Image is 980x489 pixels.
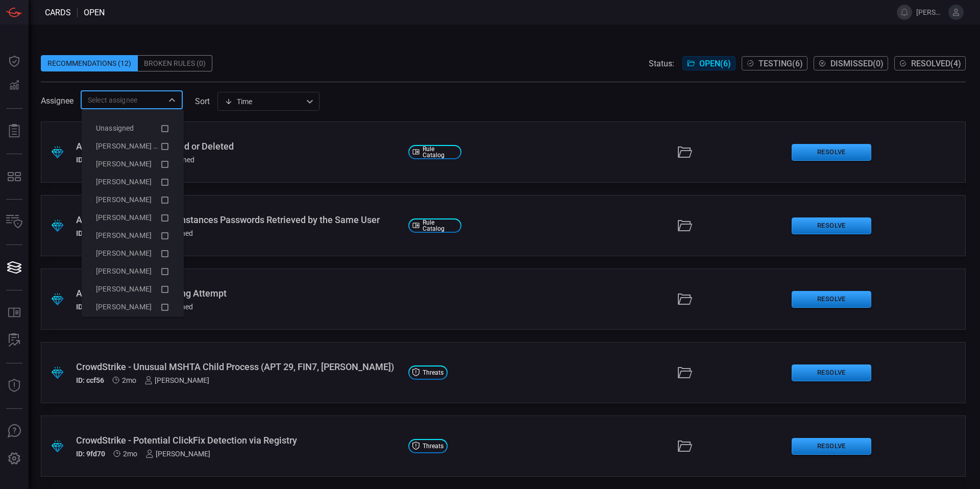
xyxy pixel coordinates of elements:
button: Threat Intelligence [2,374,27,398]
span: [PERSON_NAME] [96,249,152,257]
li: Dominic Capozzoli (Myself) [88,137,178,155]
span: [PERSON_NAME] [96,160,152,168]
div: CrowdStrike - Potential ClickFix Detection via Registry [76,435,400,446]
span: [PERSON_NAME] [96,303,152,311]
span: Assignee [41,96,73,106]
span: [PERSON_NAME] [96,267,152,275]
li: Ken Payton [88,191,178,209]
button: Dashboard [2,49,27,74]
div: [PERSON_NAME] [144,376,209,384]
span: Threats [423,370,444,376]
button: Resolve [792,217,871,234]
li: Unassigned [88,119,178,137]
span: Status: [649,59,674,68]
button: Resolved(4) [894,56,966,70]
h5: ID: 2ef33 [76,229,105,237]
span: Threats [423,443,444,449]
button: MITRE - Detection Posture [2,164,27,189]
li: rob austin [88,262,178,280]
button: Rule Catalog [2,301,27,325]
span: [PERSON_NAME] [96,213,152,222]
span: Open ( 6 ) [699,59,731,68]
li: Kish Galappatti [88,209,178,227]
button: Resolve [792,438,871,455]
span: Rule Catalog [423,146,457,158]
li: Dave Honea [88,155,178,173]
span: Testing ( 6 ) [758,59,803,68]
div: [PERSON_NAME] [145,450,210,458]
label: sort [195,96,210,106]
span: Rule Catalog [423,219,457,232]
button: Dismissed(0) [814,56,888,70]
button: Cards [2,255,27,280]
li: Kassi Melsom [88,173,178,191]
button: Ask Us A Question [2,419,27,444]
span: [PERSON_NAME].[PERSON_NAME] [916,8,944,16]
h5: ID: 9fd70 [76,450,105,458]
div: AWS - EC2 Key Pair Created or Deleted [76,141,400,152]
span: [PERSON_NAME] (Myself) [96,142,180,150]
span: open [84,8,105,17]
span: Cards [45,8,71,17]
button: Resolve [792,291,871,308]
span: Resolved ( 4 ) [911,59,961,68]
h5: ID: 15886 [76,156,107,164]
div: CrowdStrike - Unusual MSHTA Child Process (APT 29, FIN7, Muddy Waters) [76,361,400,372]
button: Reports [2,119,27,143]
button: Close [165,93,179,107]
button: ALERT ANALYSIS [2,328,27,353]
button: Open(6) [682,56,736,70]
button: Resolve [792,144,871,161]
div: Broken Rules (0) [138,55,212,71]
span: Jul 09, 2025 4:08 AM [122,376,136,384]
span: Jul 09, 2025 4:06 AM [123,450,137,458]
button: Resolve [792,364,871,381]
div: AWS - Possible Log Padding Attempt [76,288,400,299]
button: Inventory [2,210,27,234]
span: [PERSON_NAME] [96,285,152,293]
button: Testing(6) [742,56,807,70]
span: [PERSON_NAME] [96,231,152,239]
li: saujas jadhav [88,280,178,298]
input: Select assignee [84,93,163,106]
li: sucheta mukhopadhyay [88,298,178,316]
li: ramel prasad [88,244,178,262]
li: adam carson [88,227,178,244]
span: Dismissed ( 0 ) [830,59,884,68]
div: AWS - Multiple Windows Instances Passwords Retrieved by the Same User [76,214,400,225]
span: Unassigned [96,124,134,132]
div: Recommendations (12) [41,55,138,71]
button: Detections [2,74,27,98]
span: [PERSON_NAME] [96,178,152,186]
button: Preferences [2,447,27,471]
div: Time [225,96,303,107]
h5: ID: ccf56 [76,376,104,384]
h5: ID: 07fde [76,303,105,311]
span: [PERSON_NAME] [96,195,152,204]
